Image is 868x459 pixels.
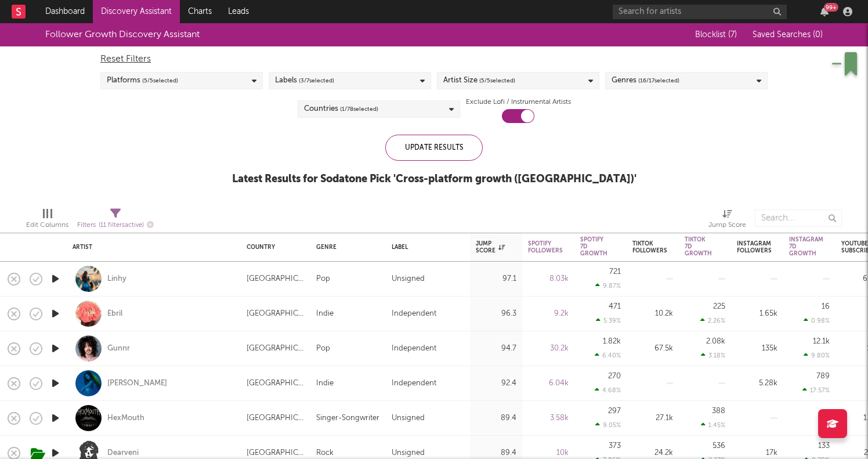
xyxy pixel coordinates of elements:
span: ( 1 / 78 selected) [340,102,378,116]
div: 9.05 % [595,421,621,429]
div: Label [392,244,458,251]
div: Pop [316,272,330,286]
div: Instagram 7D Growth [789,236,823,257]
div: 8.03k [528,272,569,286]
div: Reset Filters [100,52,768,66]
div: 16 [822,303,830,310]
div: Jump Score [476,240,505,254]
div: [GEOGRAPHIC_DATA] [247,377,305,391]
div: 96.3 [476,307,516,321]
div: 1.65k [737,307,777,321]
div: Unsigned [392,272,425,286]
div: Labels [275,74,334,88]
div: Unsigned [392,411,425,425]
span: ( 0 ) [813,31,823,39]
div: 135k [737,342,777,356]
span: ( 11 filters active) [99,222,144,229]
div: 270 [608,373,621,380]
div: 27.1k [632,411,673,425]
div: 12.1k [813,338,830,345]
div: Genre [316,244,374,251]
div: 17.57 % [802,386,830,394]
span: ( 16 / 17 selected) [638,74,679,88]
span: ( 5 / 5 selected) [479,74,515,88]
div: Latest Results for Sodatone Pick ' Cross-platform growth ([GEOGRAPHIC_DATA]) ' [232,172,636,186]
div: 3.58k [528,411,569,425]
span: Saved Searches [753,31,823,39]
span: ( 7 ) [728,31,737,39]
div: [GEOGRAPHIC_DATA] [247,411,305,425]
div: 99 + [824,3,838,12]
div: 297 [608,407,621,415]
div: 789 [816,373,830,380]
a: Ebril [107,309,122,319]
div: Jump Score [708,218,746,232]
div: 1.45 % [701,421,725,429]
div: Platforms [107,74,178,88]
a: Linhy [107,274,126,284]
button: Saved Searches (0) [749,30,823,39]
div: Country [247,244,299,251]
div: 471 [609,303,621,310]
div: Indie [316,307,334,321]
div: Indie [316,377,334,391]
div: 30.2k [528,342,569,356]
div: 6.40 % [595,352,621,359]
div: Artist [73,244,229,251]
a: [PERSON_NAME] [107,378,167,389]
div: 536 [713,442,725,450]
div: Independent [392,342,436,356]
a: HexMouth [107,413,144,424]
div: 225 [713,303,725,310]
div: 2.26 % [700,317,725,324]
div: Independent [392,377,436,391]
div: Tiktok Followers [632,240,667,254]
div: 0.98 % [804,317,830,324]
div: Artist Size [443,74,515,88]
div: 10.2k [632,307,673,321]
div: [GEOGRAPHIC_DATA] [247,272,305,286]
div: 9.87 % [595,282,621,290]
div: Singer-Songwriter [316,411,379,425]
div: Follower Growth Discovery Assistant [45,28,200,42]
input: Search... [755,209,842,227]
div: Edit Columns [26,204,68,237]
div: Instagram Followers [737,240,772,254]
div: 97.1 [476,272,516,286]
div: Spotify 7D Growth [580,236,607,257]
div: 133 [818,442,830,450]
div: Update Results [385,135,483,161]
div: 5.28k [737,377,777,391]
div: Filters(11 filters active) [77,204,154,237]
div: 5.39 % [596,317,621,324]
div: 721 [609,268,621,276]
div: 3.18 % [701,352,725,359]
button: 99+ [820,7,829,16]
span: Blocklist [695,31,737,39]
a: Dearveni [107,448,139,458]
div: 67.5k [632,342,673,356]
a: Gunnr [107,344,130,354]
div: [GEOGRAPHIC_DATA] [247,307,305,321]
div: 6.04k [528,377,569,391]
div: 2.08k [706,338,725,345]
div: Edit Columns [26,218,68,232]
div: [GEOGRAPHIC_DATA] [247,342,305,356]
div: Pop [316,342,330,356]
div: 4.68 % [595,386,621,394]
div: 92.4 [476,377,516,391]
span: ( 3 / 7 selected) [299,74,334,88]
input: Search for artists [613,5,787,19]
div: 89.4 [476,411,516,425]
label: Exclude Lofi / Instrumental Artists [466,95,571,109]
div: 373 [609,442,621,450]
div: Filters [77,218,154,233]
div: 94.7 [476,342,516,356]
div: 388 [712,407,725,415]
div: Jump Score [708,204,746,237]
